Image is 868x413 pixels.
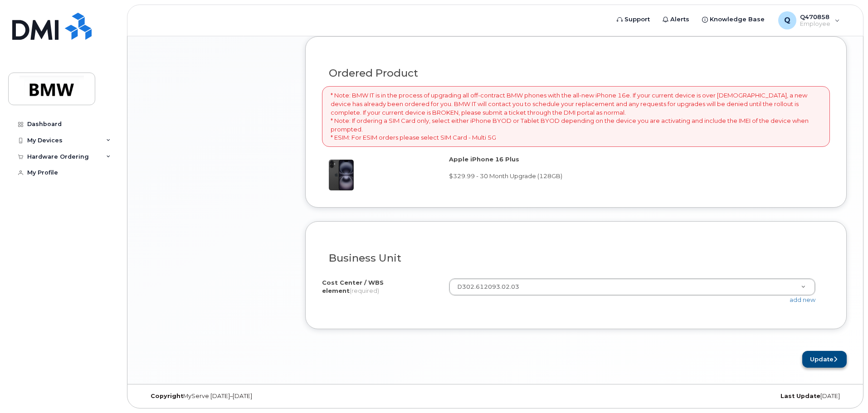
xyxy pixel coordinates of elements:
h3: Business Unit [329,253,823,264]
a: Support [610,10,656,29]
button: Update [802,351,847,368]
span: Alerts [670,15,689,24]
div: [DATE] [612,393,847,400]
h3: Ordered Product [329,68,823,79]
iframe: Messenger Launcher [829,374,861,406]
div: Q470858 [772,11,846,29]
span: D302.612093.02.03 [452,283,519,291]
a: Knowledge Base [696,10,771,29]
span: (required) [350,287,379,294]
strong: Copyright [151,393,183,399]
p: * Note: BMW IT is in the process of upgrading all off-contract BMW phones with the all-new iPhone... [331,91,821,141]
span: Knowledge Base [710,15,765,24]
span: Employee [800,20,830,28]
img: iphone_16_plus.png [322,160,354,191]
strong: Apple iPhone 16 Plus [449,155,519,163]
span: $329.99 - 30 Month Upgrade (128GB) [449,172,562,180]
a: add new [790,296,815,303]
strong: Last Update [780,393,820,399]
a: D302.612093.02.03 [449,279,815,295]
a: Alerts [656,10,696,29]
div: MyServe [DATE]–[DATE] [144,393,378,400]
span: Q [784,15,790,26]
label: Cost Center / WBS element [322,278,442,295]
span: Support [624,15,650,24]
span: Q470858 [800,13,830,20]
